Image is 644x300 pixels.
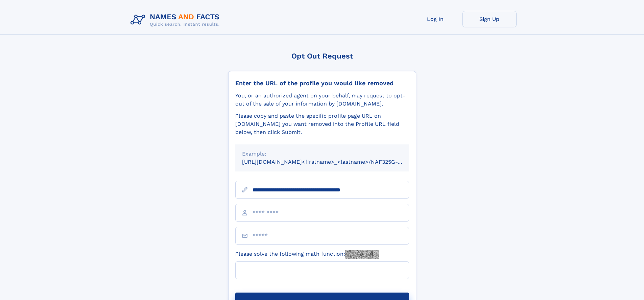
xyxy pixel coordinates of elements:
div: Enter the URL of the profile you would like removed [235,79,409,87]
a: Sign Up [462,11,517,27]
div: Opt Out Request [228,52,416,60]
small: [URL][DOMAIN_NAME]<firstname>_<lastname>/NAF325G-xxxxxxxx [242,159,422,165]
img: Logo Names and Facts [128,11,225,29]
a: Log In [408,11,462,27]
div: You, or an authorized agent on your behalf, may request to opt-out of the sale of your informatio... [235,92,409,108]
label: Please solve the following math function: [235,250,379,259]
div: Example: [242,150,402,158]
div: Please copy and paste the specific profile page URL on [DOMAIN_NAME] you want removed into the Pr... [235,112,409,136]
